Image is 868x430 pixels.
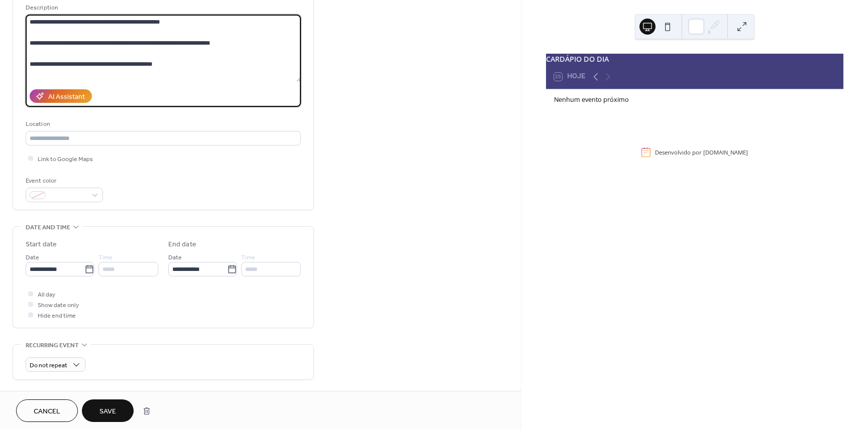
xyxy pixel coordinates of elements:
[16,399,78,422] button: Cancel
[26,3,299,13] div: Description
[26,340,79,351] span: Recurring event
[26,252,39,263] span: Date
[38,311,76,321] span: Hide end time
[30,89,92,103] button: AI Assistant
[26,176,101,186] div: Event color
[48,92,85,102] div: AI Assistant
[26,119,299,129] div: Location
[34,406,60,417] span: Cancel
[98,252,113,263] span: Time
[26,239,57,250] div: Start date
[38,154,93,165] span: Link to Google Maps
[703,149,748,156] a: [DOMAIN_NAME]
[546,54,843,65] div: CARDÁPIO DO DIA
[82,399,134,422] button: Save
[554,95,835,105] div: Nenhum evento próximo
[168,252,182,263] span: Date
[168,239,196,250] div: End date
[241,252,255,263] span: Time
[30,360,67,371] span: Do not repeat
[38,290,55,300] span: All day
[26,222,70,233] span: Date and time
[99,406,116,417] span: Save
[655,149,748,156] div: Desenvolvido por
[38,300,79,311] span: Show date only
